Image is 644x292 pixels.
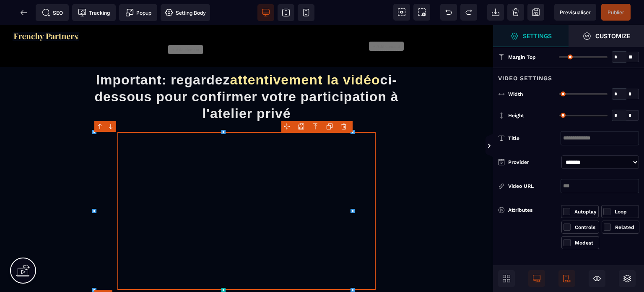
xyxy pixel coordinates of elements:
div: Related [615,223,637,231]
span: Hide/Show Block [589,270,605,287]
span: Open Blocks [498,270,515,287]
span: SEO [42,8,63,17]
div: Loop [615,208,637,216]
span: Popup [125,8,151,17]
span: Tracking [78,8,110,17]
span: Desktop Only [528,270,545,287]
span: Preview [554,4,596,21]
strong: Settings [523,33,552,39]
span: Width [508,91,523,97]
span: Publier [608,9,624,16]
div: Provider [508,158,558,166]
span: Screenshot [413,4,430,21]
div: Modest [575,239,597,247]
div: Attributes [498,205,561,215]
span: View components [393,4,410,21]
div: Video Settings [493,68,644,83]
span: Setting Body [165,8,206,17]
div: Video URL [508,182,561,190]
span: Open Style Manager [569,25,644,47]
span: Mobile Only [558,270,575,287]
img: f2a3730b544469f405c58ab4be6274e8_Capture_d%E2%80%99e%CC%81cran_2025-09-01_a%CC%80_20.57.27.png [13,7,79,16]
h1: Important: regardez ci-dessous pour confirmer votre participation à l'atelier privé [78,42,416,101]
span: Open Layers [619,270,636,287]
span: Margin Top [508,54,536,61]
div: Title [508,134,561,142]
span: Previsualiser [560,9,591,16]
span: Height [508,112,524,119]
span: Settings [493,25,569,47]
div: Autoplay [574,208,597,216]
strong: Customize [595,33,630,39]
div: Controls [575,223,597,231]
